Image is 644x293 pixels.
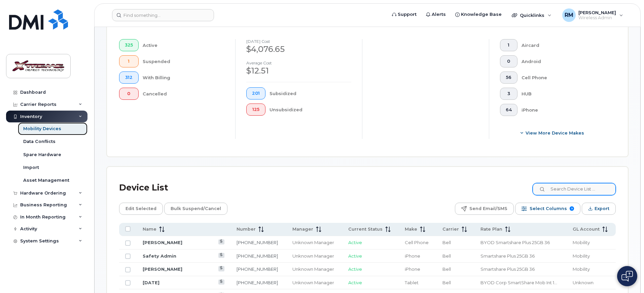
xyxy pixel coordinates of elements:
[348,266,362,272] span: Active
[119,55,139,67] button: 1
[442,266,451,272] span: Bell
[469,204,507,214] span: Send Email/SMS
[119,179,168,197] div: Device List
[119,39,139,51] button: 325
[164,203,227,215] button: Bulk Suspend/Cancel
[455,203,514,215] button: Send Email/SMS
[405,266,420,272] span: iPhone
[442,240,451,245] span: Bell
[348,226,383,232] span: Current Status
[506,42,512,48] span: 1
[578,10,616,15] span: [PERSON_NAME]
[112,9,214,21] input: Find something...
[500,88,517,100] button: 3
[573,253,590,259] span: Mobility
[621,271,633,282] img: Open chat
[218,266,225,271] a: View Last Bill
[292,239,336,246] div: Unknown Manager
[171,204,221,214] span: Bulk Suspend/Cancel
[533,183,616,195] input: Search Device List ...
[480,266,535,272] span: Smartshare Plus 25GB 36
[292,226,313,232] span: Manager
[125,91,133,96] span: 0
[126,204,156,214] span: Edit Selected
[573,266,590,272] span: Mobility
[125,42,133,48] span: 325
[480,253,535,259] span: Smartshare Plus 25GB 36
[143,226,156,232] span: Name
[573,280,594,285] span: Unknown
[500,39,517,51] button: 1
[530,204,567,214] span: Select Columns
[348,240,362,245] span: Active
[500,55,517,67] button: 0
[405,253,420,259] span: iPhone
[442,226,459,232] span: Carrier
[506,75,512,80] span: 56
[573,240,590,245] span: Mobility
[405,280,419,285] span: Tablet
[506,107,512,113] span: 64
[522,55,605,67] div: Android
[451,8,506,21] a: Knowledge Base
[246,104,265,116] button: 125
[119,88,139,100] button: 0
[522,104,605,116] div: iPhone
[125,59,133,64] span: 1
[237,240,278,245] a: [PHONE_NUMBER]
[246,43,351,55] div: $4,076.65
[143,39,225,51] div: Active
[405,226,417,232] span: Make
[218,253,225,258] a: View Last Bill
[143,71,225,84] div: With Billing
[480,226,502,232] span: Rate Plan
[526,130,584,136] span: View More Device Makes
[252,107,260,112] span: 125
[520,12,544,18] span: Quicklinks
[398,11,417,18] span: Support
[143,266,182,272] a: [PERSON_NAME]
[421,8,451,21] a: Alerts
[270,104,352,116] div: Unsubsidized
[506,59,512,64] span: 0
[500,71,517,84] button: 56
[292,253,336,259] div: Unknown Manager
[246,61,351,65] h4: Average cost
[237,266,278,272] a: [PHONE_NUMBER]
[143,88,225,100] div: Cancelled
[480,280,557,285] span: BYOD Corp SmartShare Mob Int 10
[237,280,278,285] a: [PHONE_NUMBER]
[246,87,265,99] button: 201
[522,39,605,51] div: Aircard
[143,280,159,285] a: [DATE]
[432,11,446,18] span: Alerts
[143,240,182,245] a: [PERSON_NAME]
[506,91,512,96] span: 3
[522,71,605,84] div: Cell Phone
[595,204,609,214] span: Export
[119,203,163,215] button: Edit Selected
[348,280,362,285] span: Active
[143,253,176,259] a: Safety Admin
[119,71,139,84] button: 312
[565,11,573,19] span: RM
[270,87,352,99] div: Subsidized
[570,206,574,211] span: 9
[442,253,451,259] span: Bell
[522,88,605,100] div: HUB
[573,226,600,232] span: GL Account
[387,8,421,21] a: Support
[405,240,429,245] span: Cell Phone
[480,240,550,245] span: BYOD Smartshare Plus 25GB 36
[500,127,605,139] button: View More Device Makes
[246,65,351,77] div: $12.51
[515,203,580,215] button: Select Columns 9
[292,280,336,286] div: Unknown Manager
[578,15,616,21] span: Wireless Admin
[442,280,451,285] span: Bell
[461,11,502,18] span: Knowledge Base
[558,8,628,22] div: Reggie Mortensen
[582,203,616,215] button: Export
[237,226,256,232] span: Number
[292,266,336,272] div: Unknown Manager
